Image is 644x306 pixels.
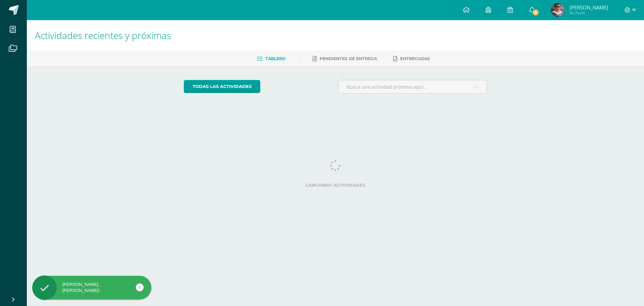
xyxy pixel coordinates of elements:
[184,80,260,93] a: todas las Actividades
[338,80,487,93] input: Busca una actividad próxima aquí...
[32,281,151,294] div: [PERSON_NAME], [PERSON_NAME]!
[393,53,430,64] a: Entregadas
[551,3,565,17] img: e698ad524c4ed887dcf12cd732f43c8c.png
[184,183,487,188] label: Cargando actividades
[570,4,608,11] span: [PERSON_NAME]
[265,56,285,61] span: Tablero
[400,56,430,61] span: Entregadas
[532,9,539,16] span: 9
[320,56,377,61] span: Pendientes de entrega
[35,29,171,42] span: Actividades recientes y próximas
[257,53,285,64] a: Tablero
[313,53,377,64] a: Pendientes de entrega
[570,10,608,16] span: Mi Perfil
